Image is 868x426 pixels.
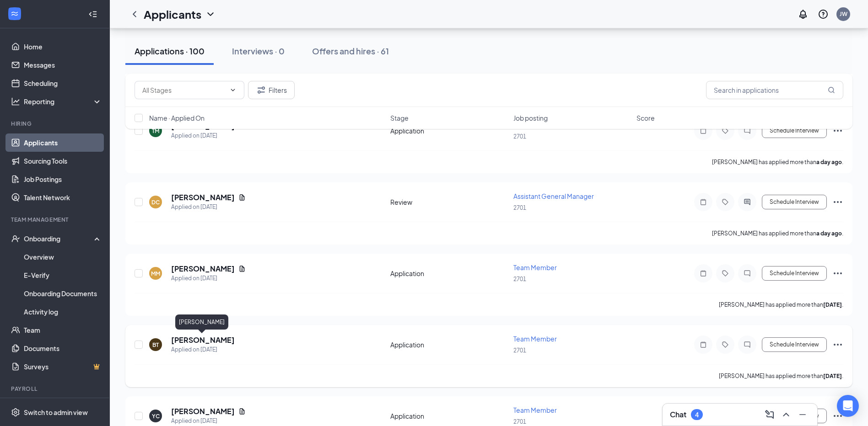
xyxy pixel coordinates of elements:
p: [PERSON_NAME] has applied more than . [719,372,843,380]
a: E-Verify [24,266,102,284]
b: [DATE] [823,373,842,379]
svg: Ellipses [832,197,843,208]
div: JW [840,10,847,18]
svg: Collapse [88,10,97,19]
a: Messages [24,56,102,74]
svg: ChevronUp [781,409,792,420]
h5: [PERSON_NAME] [171,406,235,416]
svg: Notifications [798,9,809,20]
a: Team [24,321,102,339]
svg: Settings [11,408,20,417]
svg: Ellipses [832,410,843,421]
svg: ChatInactive [742,270,753,277]
svg: Ellipses [832,339,843,350]
button: Minimize [795,407,810,422]
div: BT [152,341,159,349]
svg: ChevronDown [229,86,237,94]
svg: Note [698,198,709,206]
button: Schedule Interview [762,266,827,281]
div: Switch to admin view [24,408,88,417]
div: Team Management [11,216,100,224]
div: Applied on [DATE] [171,202,246,212]
svg: ComposeMessage [764,409,775,420]
svg: QuestionInfo [818,9,829,20]
span: Team Member [513,335,557,343]
div: Offers and hires · 61 [312,45,389,57]
svg: Tag [720,198,731,206]
span: Assistant General Manager [513,192,594,200]
a: SurveysCrown [24,357,102,376]
svg: Ellipses [832,268,843,279]
svg: ChevronLeft [129,9,140,20]
a: Documents [24,339,102,357]
span: Team Member [513,406,557,414]
a: Home [24,37,102,56]
div: YC [152,412,160,420]
div: Onboarding [24,234,94,243]
div: Payroll [11,385,100,393]
button: ChevronUp [779,407,793,422]
h5: [PERSON_NAME] [171,335,235,345]
div: MM [151,270,160,277]
svg: Minimize [797,409,808,420]
a: Overview [24,248,102,266]
svg: ChatInactive [742,341,753,348]
span: 2701 [513,418,526,425]
a: Sourcing Tools [24,152,102,170]
svg: Document [238,194,246,201]
div: Application [390,411,508,421]
div: Application [390,340,508,349]
a: Onboarding Documents [24,284,102,303]
div: Reporting [24,97,102,106]
div: [PERSON_NAME] [175,314,228,330]
h5: [PERSON_NAME] [171,264,235,274]
span: 2701 [513,276,526,282]
button: Filter Filters [248,81,295,99]
span: 2701 [513,347,526,354]
h3: Chat [670,410,686,420]
button: Schedule Interview [762,195,827,209]
svg: ChevronDown [205,9,216,20]
span: 2701 [513,204,526,211]
h1: Applicants [144,6,201,22]
a: Scheduling [24,74,102,92]
a: Activity log [24,303,102,321]
svg: UserCheck [11,234,20,243]
a: Job Postings [24,170,102,188]
svg: Document [238,408,246,415]
b: [DATE] [823,301,842,308]
svg: WorkstreamLogo [10,9,19,18]
div: Hiring [11,120,100,128]
div: Application [390,269,508,278]
svg: Filter [256,85,267,96]
svg: Tag [720,270,731,277]
span: Score [636,113,655,122]
span: Team Member [513,263,557,272]
span: Job posting [513,113,548,122]
svg: Document [238,265,246,272]
svg: Tag [720,341,731,348]
p: [PERSON_NAME] has applied more than . [719,301,843,309]
div: Review [390,197,508,207]
b: a day ago [816,159,842,165]
p: [PERSON_NAME] has applied more than . [712,158,843,166]
div: 4 [695,411,699,419]
b: a day ago [816,230,842,237]
svg: Note [698,270,709,277]
div: DC [151,198,160,206]
button: ComposeMessage [762,407,777,422]
input: Search in applications [706,81,843,99]
h5: [PERSON_NAME] [171,192,235,202]
svg: MagnifyingGlass [828,86,835,94]
div: Applied on [DATE] [171,345,235,354]
span: Stage [390,113,409,122]
svg: Note [698,341,709,348]
svg: Analysis [11,97,20,106]
div: Open Intercom Messenger [837,395,859,417]
div: Applied on [DATE] [171,274,246,283]
a: Applicants [24,133,102,152]
div: Applications · 100 [135,45,205,57]
a: Talent Network [24,188,102,207]
svg: ActiveChat [742,198,753,206]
